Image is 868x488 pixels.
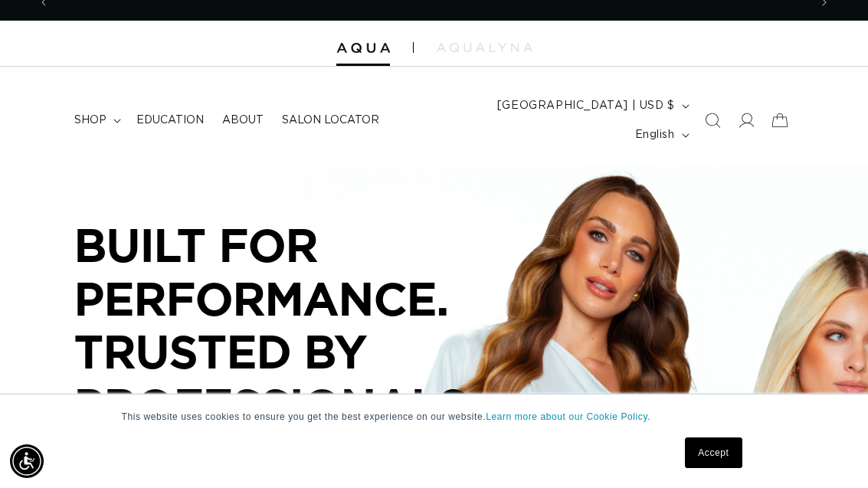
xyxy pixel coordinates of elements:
span: [GEOGRAPHIC_DATA] | USD $ [497,98,675,114]
a: Education [127,104,213,136]
summary: Search [696,103,729,137]
img: aqualyna.com [437,43,532,52]
button: English [626,120,696,149]
summary: shop [65,104,127,136]
p: BUILT FOR PERFORMANCE. TRUSTED BY PROFESSIONALS. [74,218,534,431]
span: Salon Locator [282,113,379,127]
a: Salon Locator [273,104,388,136]
iframe: Chat Widget [791,414,868,488]
div: Accessibility Menu [10,444,44,478]
img: Aqua Hair Extensions [336,43,390,54]
p: This website uses cookies to ensure you get the best experience on our website. [122,410,747,424]
a: About [213,104,273,136]
span: Education [136,113,204,127]
span: English [635,127,675,143]
a: Accept [685,437,742,468]
button: [GEOGRAPHIC_DATA] | USD $ [488,91,696,120]
span: shop [74,113,106,127]
span: About [222,113,264,127]
a: Learn more about our Cookie Policy. [486,411,650,422]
